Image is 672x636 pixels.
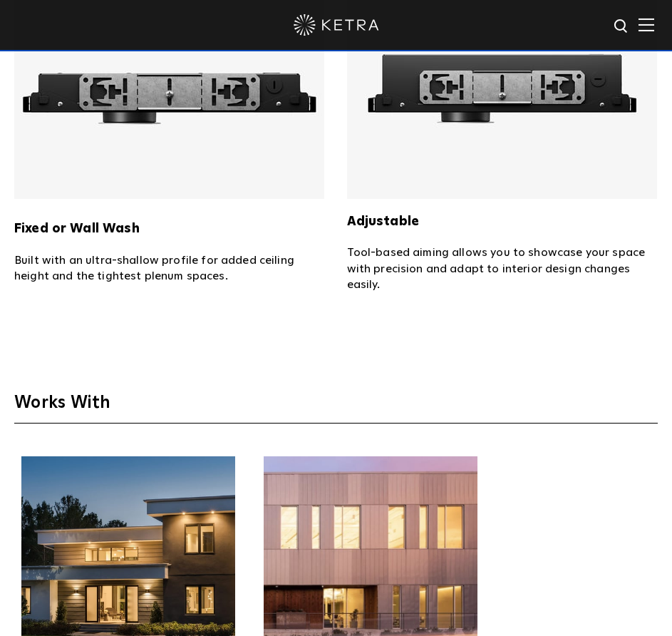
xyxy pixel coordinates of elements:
[14,252,326,284] p: Built with an ultra-shallow profile for added ceiling height and the tightest plenum spaces.
[613,18,631,36] img: search icon
[639,18,654,31] img: Hamburger%20Nav.svg
[347,245,658,292] p: Tool-based aiming allows you to showcase your space with precision and adapt to interior design c...
[14,392,658,424] h3: Works With
[347,215,420,228] strong: Adjustable
[14,222,140,235] strong: Fixed or Wall Wash
[294,14,379,36] img: ketra-logo-2019-white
